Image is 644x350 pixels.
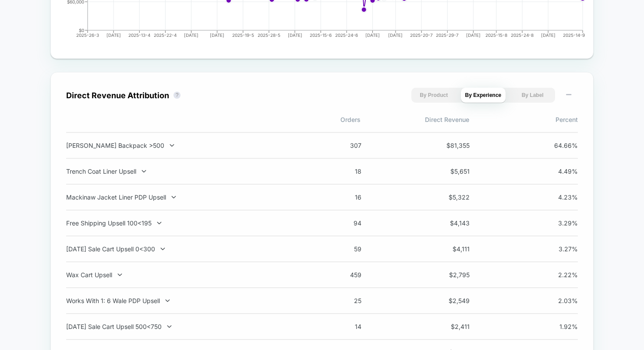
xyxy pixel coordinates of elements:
[430,323,470,330] span: $ 2,411
[388,32,403,38] tspan: [DATE]
[79,28,84,33] tspan: $0
[322,245,361,253] span: 59
[466,32,481,38] tspan: [DATE]
[538,271,578,279] span: 2.22 %
[510,88,555,103] button: By Label
[361,116,469,123] span: Direct Revenue
[106,32,121,38] tspan: [DATE]
[430,271,470,279] span: $ 2,795
[335,32,358,38] tspan: 2025-24-6
[322,219,361,227] span: 94
[66,323,297,330] div: [DATE] Sale Cart Upsell 500<750
[258,32,280,38] tspan: 2025-28-5
[66,245,297,253] div: [DATE] Sale Cart Upsell 0<300
[252,116,361,123] span: Orders
[365,32,380,38] tspan: [DATE]
[538,297,578,304] span: 2.03 %
[538,245,578,253] span: 3.27 %
[210,32,224,38] tspan: [DATE]
[430,219,470,227] span: $ 4,143
[430,142,470,149] span: $ 81,355
[430,193,470,201] span: $ 5,322
[461,88,506,103] button: By Experience
[288,32,302,38] tspan: [DATE]
[66,142,297,149] div: [PERSON_NAME] Backpack >500
[485,32,507,38] tspan: 2025-15-8
[541,32,556,38] tspan: [DATE]
[66,271,297,279] div: Wax Cart Upsell
[76,32,99,38] tspan: 2025-26-3
[538,168,578,175] span: 4.49 %
[66,91,169,100] div: Direct Revenue Attribution
[154,32,177,38] tspan: 2025-22-4
[538,193,578,201] span: 4.23 %
[511,32,534,38] tspan: 2025-24-8
[430,245,470,253] span: $ 4,111
[430,297,470,304] span: $ 2,549
[66,297,297,304] div: Works With 1: 6 Wale PDP Upsell
[128,32,150,38] tspan: 2025-13-4
[322,271,361,279] span: 459
[232,32,254,38] tspan: 2025-19-5
[173,92,180,99] button: ?
[469,116,578,123] span: Percent
[66,168,297,175] div: Trench Coat Liner Upsell
[538,142,578,149] span: 64.66 %
[66,193,297,201] div: Mackinaw Jacket Liner PDP Upsell
[184,32,198,38] tspan: [DATE]
[563,32,585,38] tspan: 2025-14-9
[436,32,459,38] tspan: 2025-29-7
[410,32,433,38] tspan: 2025-20-7
[322,142,361,149] span: 307
[538,219,578,227] span: 3.29 %
[322,323,361,330] span: 14
[322,168,361,175] span: 18
[411,88,456,103] button: By Product
[322,193,361,201] span: 16
[310,32,332,38] tspan: 2025-15-6
[430,168,470,175] span: $ 5,651
[538,323,578,330] span: 1.92 %
[322,297,361,304] span: 25
[66,219,297,227] div: Free Shipping Upsell 100<195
